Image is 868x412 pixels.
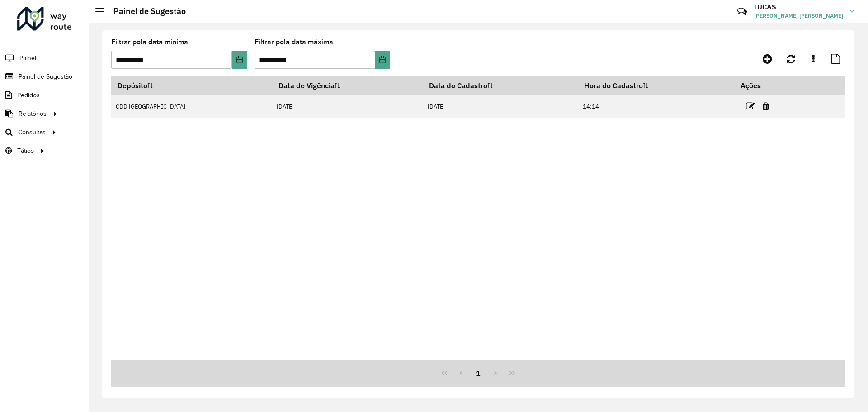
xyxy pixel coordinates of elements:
button: 1 [470,365,487,382]
a: Contato Rápido [732,2,752,21]
span: Painel [19,53,36,63]
span: Relatórios [19,109,47,118]
span: Pedidos [17,90,40,100]
th: Depósito [111,76,272,95]
span: Painel de Sugestão [19,72,72,81]
td: CDD [GEOGRAPHIC_DATA] [111,95,272,118]
a: Excluir [762,100,769,112]
span: [PERSON_NAME] [PERSON_NAME] [754,12,843,20]
td: [DATE] [272,95,423,118]
span: Consultas [18,128,46,137]
h2: Painel de Sugestão [104,6,186,16]
a: Editar [746,100,755,112]
th: Hora do Cadastro [578,76,735,95]
button: Choose Date [232,51,247,69]
label: Filtrar pela data mínima [111,37,188,47]
label: Filtrar pela data máxima [255,37,333,47]
th: Data do Cadastro [423,76,578,95]
td: [DATE] [423,95,578,118]
h3: LUCAS [754,3,843,11]
span: Tático [17,146,34,156]
th: Data de Vigência [272,76,423,95]
th: Ações [734,76,788,95]
button: Choose Date [375,51,390,69]
td: 14:14 [578,95,735,118]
